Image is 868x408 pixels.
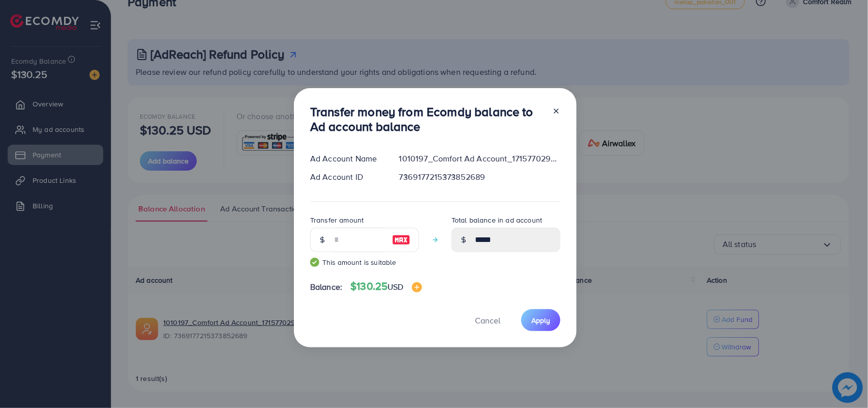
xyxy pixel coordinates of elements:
span: USD [387,281,403,292]
span: Apply [531,315,550,325]
div: 7369177215373852689 [391,171,568,183]
div: Ad Account Name [302,153,391,165]
img: image [392,234,410,246]
h4: $130.25 [350,280,422,293]
img: guide [310,258,319,267]
small: This amount is suitable [310,257,419,267]
label: Transfer amount [310,215,364,225]
img: image [412,282,422,292]
label: Total balance in ad account [452,215,542,225]
button: Apply [521,309,560,331]
span: Balance: [310,281,342,293]
span: Cancel [475,315,500,326]
div: Ad Account ID [302,171,391,183]
div: 1010197_Comfort Ad Account_1715770290925 [391,153,568,165]
button: Cancel [462,309,513,331]
h3: Transfer money from Ecomdy balance to Ad account balance [310,104,544,134]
